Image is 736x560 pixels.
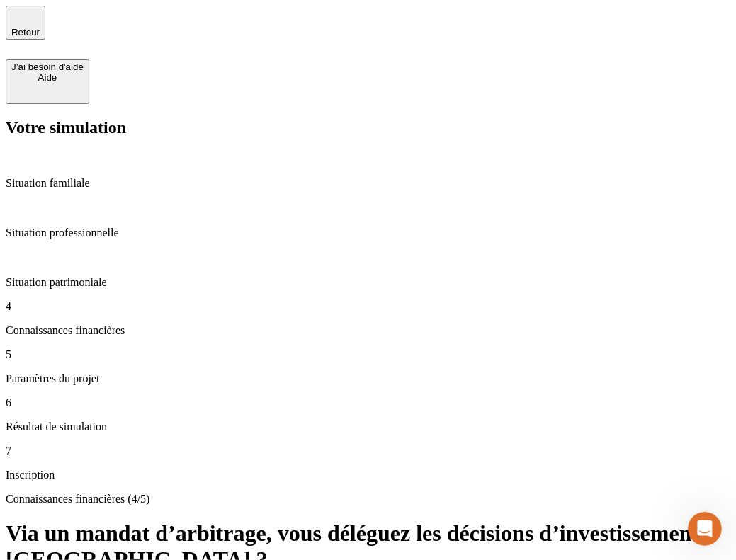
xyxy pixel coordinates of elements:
h2: Votre simulation [6,118,730,137]
p: Résultat de simulation [6,421,730,433]
button: Retour [6,6,45,40]
p: Situation familiale [6,177,730,190]
p: Paramètres du projet [6,372,730,385]
span: Retour [11,27,40,38]
p: Connaissances financières (4/5) [6,493,730,505]
p: Situation patrimoniale [6,276,730,289]
p: Inscription [6,469,730,481]
p: 4 [6,300,730,313]
p: 6 [6,396,730,409]
div: Aide [11,72,84,83]
button: J’ai besoin d'aideAide [6,59,89,104]
p: 7 [6,445,730,457]
p: 5 [6,348,730,361]
div: J’ai besoin d'aide [11,62,84,72]
p: Situation professionnelle [6,227,730,239]
p: Connaissances financières [6,324,730,337]
iframe: Intercom live chat [688,512,722,546]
